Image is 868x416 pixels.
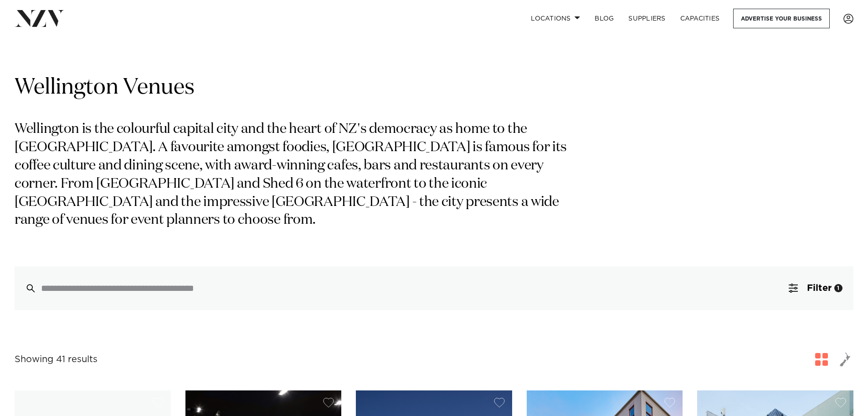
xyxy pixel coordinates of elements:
[15,121,578,230] p: Wellington is the colourful capital city and the heart of NZ's democracy as home to the [GEOGRAPH...
[834,284,842,292] div: 1
[15,353,98,367] div: Showing 41 results
[778,266,853,310] button: Filter1
[807,284,832,293] span: Filter
[15,74,853,102] h1: Wellington Venues
[587,9,621,28] a: BLOG
[15,10,64,26] img: nzv-logo.png
[673,9,727,28] a: Capacities
[621,9,673,28] a: SUPPLIERS
[733,9,830,28] a: Advertise your business
[524,9,587,28] a: Locations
